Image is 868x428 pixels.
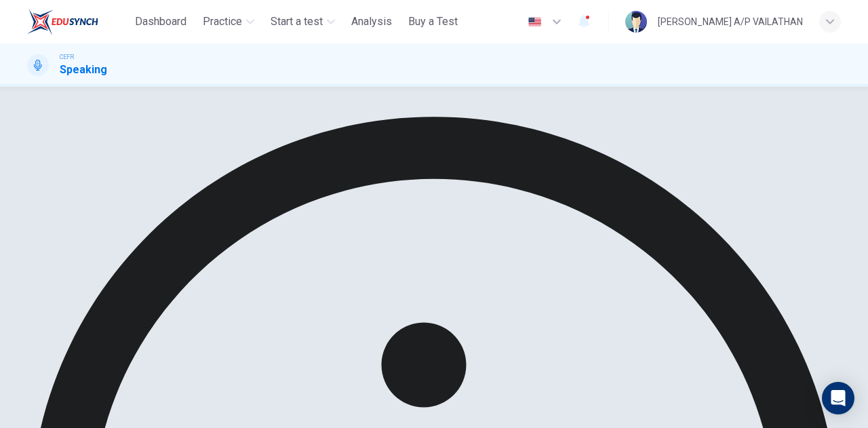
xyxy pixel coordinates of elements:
button: Analysis [346,9,397,34]
span: Dashboard [135,14,186,30]
img: en [526,17,543,27]
span: Analysis [351,14,392,30]
div: Open Intercom Messenger [822,382,854,414]
h1: Speaking [60,62,107,78]
img: Profile picture [625,11,647,33]
button: Buy a Test [403,9,463,34]
img: ELTC logo [27,8,98,35]
span: Buy a Test [408,14,458,30]
span: CEFR [60,52,74,62]
a: ELTC logo [27,8,130,35]
span: Practice [203,14,242,30]
span: Start a test [271,14,323,30]
button: Practice [197,9,260,34]
button: Start a test [265,9,340,34]
div: [PERSON_NAME] A/P VAILATHAN [658,14,803,30]
button: Dashboard [130,9,192,34]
